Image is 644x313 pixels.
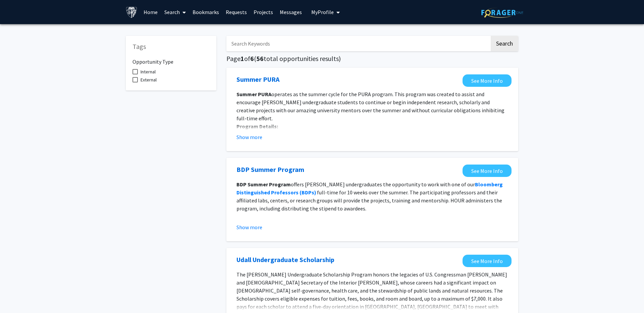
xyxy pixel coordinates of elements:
span: 56 [256,54,264,63]
img: Johns Hopkins University Logo [126,6,138,18]
a: Search [161,0,189,24]
p: offers [PERSON_NAME] undergraduates the opportunity to work with one of our full-time for 10 week... [236,180,508,212]
h5: Page of ( total opportunities results) [226,55,518,63]
strong: Program Details: [236,123,278,130]
img: ForagerOne Logo [481,7,523,18]
a: Opens in a new tab [463,255,512,267]
a: Requests [222,0,250,24]
h5: Tags [132,43,210,51]
button: Search [491,36,518,51]
a: Projects [250,0,276,24]
span: Internal [141,68,156,76]
button: Show more [236,223,262,231]
a: Opens in a new tab [463,74,512,87]
iframe: Chat [5,283,29,308]
a: Bookmarks [189,0,222,24]
a: Opens in a new tab [236,165,304,175]
span: operates as the summer cycle for the PURA program. This program was created to assist and encoura... [236,91,504,122]
span: External [141,76,157,84]
span: 6 [250,54,254,63]
h6: Opportunity Type [132,53,210,65]
strong: BDP Summer Program [236,181,291,188]
span: My Profile [311,9,334,15]
a: Opens in a new tab [236,74,279,84]
button: Show more [236,133,262,141]
span: 1 [240,54,244,63]
a: Home [140,0,161,24]
strong: Summer PURA [236,91,271,98]
a: Opens in a new tab [236,255,334,265]
input: Search Keywords [226,36,490,51]
a: Messages [276,0,305,24]
a: Opens in a new tab [463,165,512,177]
